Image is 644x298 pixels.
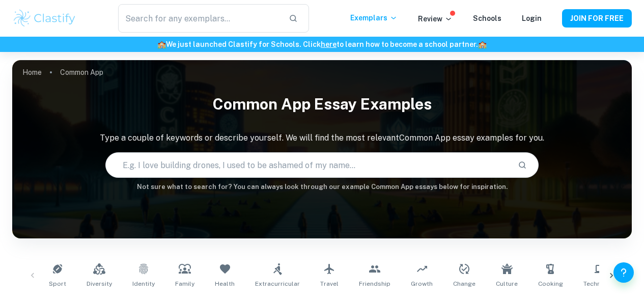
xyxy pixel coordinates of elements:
span: Extracurricular [255,279,300,288]
button: JOIN FOR FREE [562,9,632,28]
h1: Common App Essay Examples [12,89,632,120]
span: 🏫 [478,40,487,48]
span: Technology [583,279,618,288]
span: Sport [49,279,66,288]
span: Diversity [87,279,112,288]
span: Family [175,279,194,288]
a: Schools [473,14,501,22]
h6: Not sure what to search for? You can always look through our example Common App essays below for ... [12,182,632,192]
p: Type a couple of keywords or describe yourself. We will find the most relevant Common App essay e... [12,132,632,144]
p: Common App [60,67,103,78]
img: Clastify logo [12,8,77,29]
span: Growth [411,279,433,288]
span: Health [215,279,235,288]
button: Help and Feedback [613,262,634,283]
button: Search [514,156,531,174]
span: Identity [132,279,155,288]
a: Login [522,14,542,22]
a: here [321,40,337,48]
span: 🏫 [157,40,166,48]
span: Change [453,279,475,288]
h6: We just launched Clastify for Schools. Click to learn how to become a school partner. [2,39,642,50]
p: Exemplars [350,12,398,23]
a: Home [22,65,42,79]
span: Cooking [538,279,563,288]
input: Search for any exemplars... [118,4,281,33]
span: Friendship [359,279,390,288]
input: E.g. I love building drones, I used to be ashamed of my name... [106,151,510,179]
p: Review [418,13,453,24]
span: Travel [320,279,339,288]
span: Culture [496,279,518,288]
